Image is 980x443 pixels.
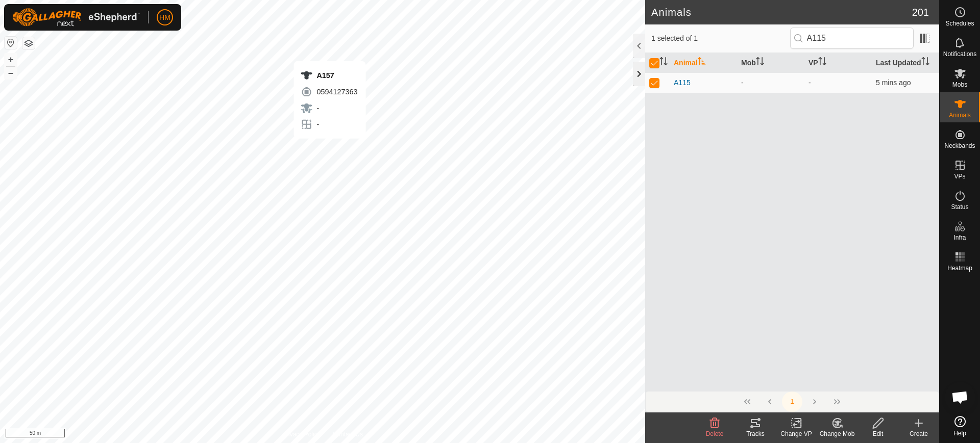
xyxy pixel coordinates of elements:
span: Delete [706,430,724,437]
th: VP [804,53,872,73]
button: Reset Map [5,37,17,49]
a: Privacy Policy [282,430,321,439]
span: 17 Sept 2025, 7:22 pm [876,79,911,87]
a: Help [940,412,980,440]
button: 1 [782,392,802,412]
th: Animal [670,53,737,73]
span: Heatmap [947,265,972,271]
span: Help [953,430,966,436]
span: Neckbands [944,143,975,149]
div: Edit [857,429,898,438]
app-display-virtual-paddock-transition: - [808,79,811,87]
p-sorticon: Activate to sort [921,59,929,67]
div: A157 [300,69,357,82]
span: Schedules [945,20,974,27]
div: Change Mob [817,429,857,438]
p-sorticon: Activate to sort [756,59,764,67]
div: Tracks [735,429,776,438]
p-sorticon: Activate to sort [659,59,668,67]
span: VPs [954,173,965,179]
th: Mob [737,53,804,73]
div: 0594127363 [300,86,357,98]
th: Last Updated [872,53,939,73]
div: - [300,118,357,131]
button: Map Layers [22,37,35,49]
span: Notifications [943,51,976,57]
p-sorticon: Activate to sort [698,59,706,67]
div: Open chat [945,382,975,412]
input: Search (S) [790,28,914,49]
span: A115 [674,77,691,88]
span: Mobs [952,82,967,88]
span: Animals [949,112,971,118]
span: HM [159,12,170,23]
span: 1 selected of 1 [651,33,790,44]
div: Create [898,429,939,438]
button: – [5,67,17,79]
button: + [5,54,17,66]
h2: Animals [651,6,912,18]
span: 201 [912,5,929,20]
a: Contact Us [333,430,363,439]
div: - [741,77,800,88]
div: - [300,102,357,114]
img: Gallagher Logo [12,8,140,27]
p-sorticon: Activate to sort [818,59,826,67]
span: Infra [953,234,966,241]
div: Change VP [776,429,817,438]
span: Status [951,204,968,210]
